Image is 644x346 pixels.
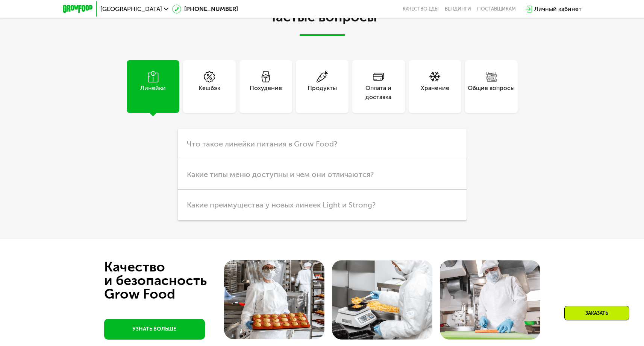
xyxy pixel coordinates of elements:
[187,139,337,148] span: Что такое линейки питания в Grow Food?
[352,84,405,102] div: Оплата и доставка
[172,5,238,14] a: [PHONE_NUMBER]
[403,6,439,12] a: Качество еды
[308,84,337,102] div: Продукты
[112,9,533,36] h2: Частые вопросы
[187,200,376,209] span: Какие преимущества у новых линеек Light и Strong?
[250,84,282,102] div: Похудение
[534,5,582,14] div: Личный кабинет
[104,319,205,340] a: УЗНАТЬ БОЛЬШЕ
[100,6,162,12] span: [GEOGRAPHIC_DATA]
[187,170,374,179] span: Какие типы меню доступны и чем они отличаются?
[445,6,471,12] a: Вендинги
[199,84,220,102] div: Кешбэк
[421,84,449,102] div: Хранение
[477,6,516,12] div: поставщикам
[140,84,166,102] div: Линейки
[564,306,629,320] div: Заказать
[468,84,515,102] div: Общие вопросы
[104,260,235,301] div: Качество и безопасность Grow Food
